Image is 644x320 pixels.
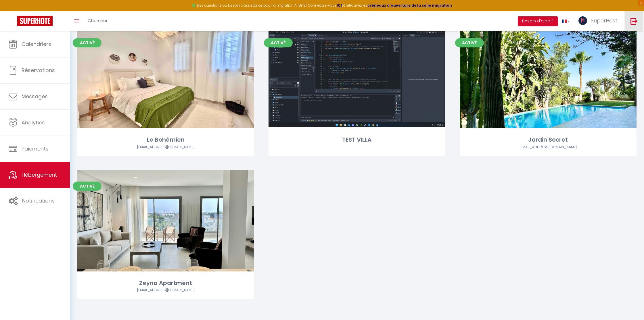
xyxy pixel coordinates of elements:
[269,135,445,144] div: TEST VILLA
[337,3,342,8] a: ICI
[591,17,617,24] span: SuperHost
[518,16,558,26] button: Besoin d'aide ?
[73,182,101,191] span: Activé
[22,41,51,48] span: Calendriers
[88,18,108,24] span: Chercher
[455,38,484,47] span: Activé
[22,145,49,152] span: Paiements
[578,16,587,25] img: ...
[17,16,53,26] img: Super Booking
[460,144,637,150] div: Airbnb
[77,135,254,144] div: Le Bohémien
[77,279,254,288] div: Zeyna Apartment
[460,135,637,144] div: Jardin Secret
[5,2,22,20] button: Ouvrir le widget de chat LiveChat
[77,288,254,293] div: Airbnb
[22,171,57,178] span: Hébergement
[77,144,254,150] div: Airbnb
[630,18,638,25] img: logout
[22,197,55,204] span: Notifications
[367,3,452,8] a: créneaux d'ouverture de la salle migration
[22,119,45,126] span: Analytics
[83,11,112,31] a: Chercher
[574,11,624,31] a: ... SuperHost
[73,38,101,47] span: Activé
[264,38,293,47] span: Activé
[22,67,55,74] span: Réservations
[22,93,48,100] span: Messages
